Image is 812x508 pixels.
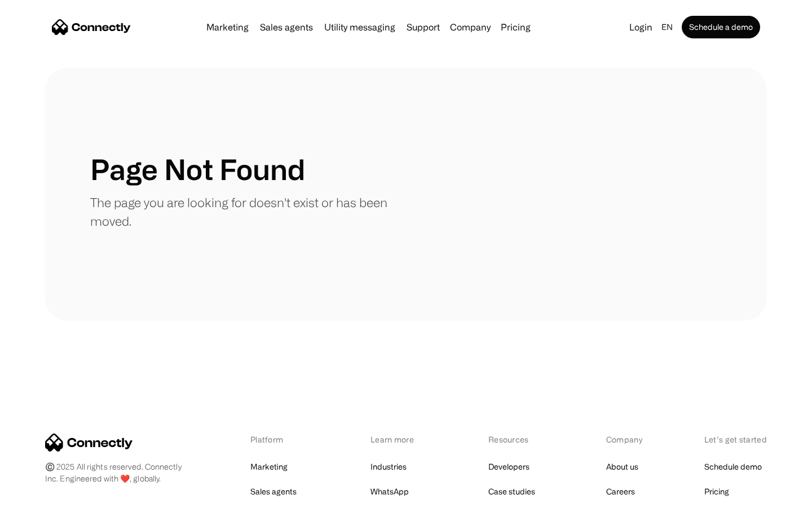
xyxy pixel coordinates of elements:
[402,23,444,32] a: Support
[23,488,68,504] ul: Language list
[90,152,305,186] h1: Page Not Found
[250,459,288,475] a: Marketing
[488,459,529,475] a: Developers
[320,23,400,32] a: Utility messaging
[90,193,406,230] p: The page you are looking for doesn't exist or has been moved.
[370,484,409,500] a: WhatsApp
[450,19,491,35] div: Company
[682,16,760,38] a: Schedule a demo
[704,484,729,500] a: Pricing
[661,19,673,35] div: en
[606,484,635,500] a: Careers
[704,433,767,445] div: Let’s get started
[250,484,297,500] a: Sales agents
[496,23,535,32] a: Pricing
[488,433,548,445] div: Resources
[606,433,646,445] div: Company
[606,459,638,475] a: About us
[625,19,657,35] a: Login
[255,23,317,32] a: Sales agents
[370,459,407,475] a: Industries
[11,487,68,504] aside: Language selected: English
[202,23,253,32] a: Marketing
[704,459,762,475] a: Schedule demo
[488,484,535,500] a: Case studies
[370,433,430,445] div: Learn more
[250,433,312,445] div: Platform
